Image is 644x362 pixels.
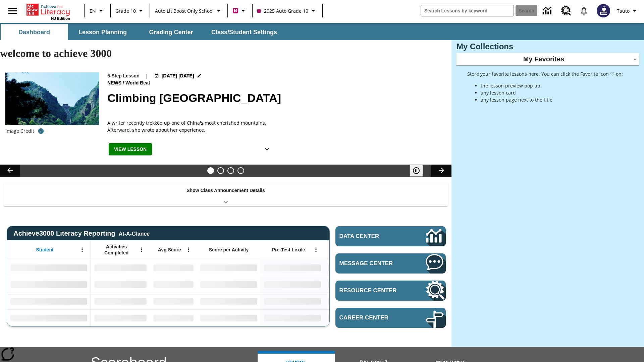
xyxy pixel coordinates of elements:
div: No Data, [324,259,388,276]
div: No Data, [91,293,150,309]
a: Resource Center, Will open in new tab [557,2,575,20]
a: Career Center [335,308,446,328]
span: 2025 Auto Grade 10 [257,7,308,14]
button: Jul 22 - Jun 30 Choose Dates [153,72,203,79]
span: Activities Completed [94,244,139,256]
a: Notifications [575,2,593,19]
a: Home [26,3,70,16]
div: Home [26,2,70,20]
button: Lesson carousel, Next [431,165,451,177]
span: [DATE] [DATE] [162,72,194,79]
p: Store your favorite lessons here. You can click the Favorite icon ♡ on: [467,70,623,77]
button: School: Auto Lit Boost only School, Select your school [152,5,225,17]
span: Tauto [617,7,630,14]
button: Language: EN, Select a language [87,5,108,17]
button: Boost Class color is violet red. Change class color [230,5,250,17]
p: 5-Step Lesson [107,72,140,79]
span: News [107,79,123,87]
button: Open Menu [137,245,147,255]
a: Message Center [335,253,446,274]
h2: Climbing Mount Tai [107,89,443,107]
button: Pause [410,165,423,177]
div: No Data, [324,276,388,293]
div: No Data, [324,309,388,326]
span: | [145,72,148,79]
span: Auto Lit Boost only School [155,7,214,14]
div: Show Class Announcement Details [3,183,448,206]
li: any lesson card [481,89,623,96]
div: At-A-Glance [119,230,150,237]
li: the lesson preview pop up [481,82,623,89]
button: View Lesson [109,143,152,156]
button: Class: 2025 Auto Grade 10, Select your class [255,5,320,17]
div: Pause [410,165,430,177]
span: EN [90,7,96,14]
button: Credit for photo and all related images: Public Domain/Charlie Fong [34,125,48,137]
p: Show Class Announcement Details [186,187,265,194]
span: Score per Activity [209,247,249,253]
input: search field [421,5,514,16]
span: / [123,80,124,85]
img: 6000 stone steps to climb Mount Tai in Chinese countryside [5,72,99,125]
span: NJ Edition [51,16,70,20]
div: No Data, [91,259,150,276]
button: Class/Student Settings [206,24,282,40]
h3: My Collections [457,42,639,51]
img: Avatar [597,4,610,17]
p: Image Credit [5,128,34,134]
a: Data Center [539,2,557,20]
button: Open Menu [311,245,321,255]
span: Student [36,247,54,253]
button: Grading Center [138,24,205,40]
button: Open Menu [77,245,87,255]
div: No Data, [324,293,388,309]
div: No Data, [91,309,150,326]
li: any lesson page next to the title [481,96,623,103]
div: No Data, [150,259,197,276]
span: Resource Center [339,287,406,294]
button: Grade: Grade 10, Select a grade [113,5,148,17]
span: Achieve3000 Literacy Reporting [13,230,150,237]
button: Slide 1 Climbing Mount Tai [207,167,214,174]
div: No Data, [91,276,150,293]
button: Lesson Planning [69,24,136,40]
span: Grade 10 [115,7,136,14]
div: No Data, [150,276,197,293]
div: My Favorites [457,53,639,66]
button: Dashboard [1,24,68,40]
a: Resource Center, Will open in new tab [335,281,446,301]
span: World Beat [125,79,152,87]
button: Open Menu [183,245,194,255]
button: Show Details [260,143,274,156]
button: Slide 3 Pre-release lesson [227,167,234,174]
span: Pre-Test Lexile [272,247,305,253]
span: B [234,6,237,15]
div: No Data, [150,293,197,309]
button: Slide 4 Career Lesson [237,167,244,174]
button: Open side menu [3,1,22,21]
span: Message Center [339,260,406,267]
div: No Data, [150,309,197,326]
span: Data Center [339,233,403,240]
button: Select a new avatar [593,2,614,19]
a: Data Center [335,226,446,246]
button: Profile/Settings [614,5,641,17]
span: Career Center [339,314,406,321]
div: A writer recently trekked up one of China's most cherished mountains. Afterward, she wrote about ... [107,119,275,133]
span: Avg Score [158,247,181,253]
button: Slide 2 Defining Our Government's Purpose [217,167,224,174]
